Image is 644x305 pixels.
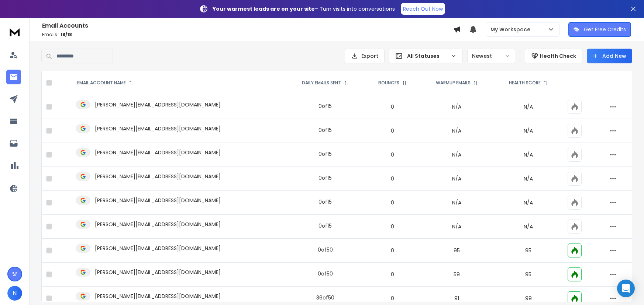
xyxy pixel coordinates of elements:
[369,271,416,278] p: 0
[378,80,399,86] p: BOUNCES
[95,149,221,156] p: [PERSON_NAME][EMAIL_ADDRESS][DOMAIN_NAME]
[494,263,564,287] td: 95
[42,21,453,30] h1: Email Accounts
[318,174,332,182] div: 0 of 15
[498,151,559,158] p: N/A
[420,215,493,239] td: N/A
[95,245,221,252] p: [PERSON_NAME][EMAIL_ADDRESS][DOMAIN_NAME]
[95,101,221,108] p: [PERSON_NAME][EMAIL_ADDRESS][DOMAIN_NAME]
[7,25,22,39] img: logo
[318,222,332,229] div: 0 of 15
[369,247,416,254] p: 0
[369,199,416,206] p: 0
[318,126,332,134] div: 0 of 15
[95,197,221,204] p: [PERSON_NAME][EMAIL_ADDRESS][DOMAIN_NAME]
[318,102,332,110] div: 0 of 15
[584,26,626,33] p: Get Free Credits
[369,175,416,182] p: 0
[403,5,443,13] p: Reach Out Now
[95,221,221,228] p: [PERSON_NAME][EMAIL_ADDRESS][DOMAIN_NAME]
[95,292,221,300] p: [PERSON_NAME][EMAIL_ADDRESS][DOMAIN_NAME]
[420,143,493,167] td: N/A
[420,263,493,287] td: 59
[587,49,632,63] button: Add New
[498,223,559,230] p: N/A
[420,95,493,119] td: N/A
[345,49,385,63] button: Export
[318,270,333,277] div: 0 of 50
[95,125,221,132] p: [PERSON_NAME][EMAIL_ADDRESS][DOMAIN_NAME]
[407,52,448,60] p: All Statuses
[369,295,416,302] p: 0
[369,223,416,230] p: 0
[498,127,559,134] p: N/A
[213,5,315,13] strong: Your warmest leads are on your site
[77,80,133,86] div: EMAIL ACCOUNT NAME
[467,49,515,63] button: Newest
[420,167,493,191] td: N/A
[436,80,471,86] p: WARMUP EMAILS
[498,103,559,111] p: N/A
[420,239,493,263] td: 95
[401,3,445,15] a: Reach Out Now
[42,32,453,38] p: Emails :
[420,119,493,143] td: N/A
[95,173,221,180] p: [PERSON_NAME][EMAIL_ADDRESS][DOMAIN_NAME]
[420,191,493,215] td: N/A
[490,26,533,33] p: My Workspace
[316,294,334,301] div: 36 of 50
[213,5,395,13] p: – Turn visits into conversations
[498,175,559,182] p: N/A
[369,151,416,158] p: 0
[369,127,416,134] p: 0
[61,31,72,38] span: 18 / 18
[509,80,541,86] p: HEALTH SCORE
[494,239,564,263] td: 95
[7,286,22,301] button: N
[302,80,341,86] p: DAILY EMAILS SENT
[540,52,576,60] p: Health Check
[369,103,416,111] p: 0
[617,280,635,297] div: Open Intercom Messenger
[525,49,582,63] button: Health Check
[568,22,631,37] button: Get Free Credits
[498,199,559,206] p: N/A
[318,150,332,158] div: 0 of 15
[318,246,333,253] div: 0 of 50
[95,269,221,276] p: [PERSON_NAME][EMAIL_ADDRESS][DOMAIN_NAME]
[318,198,332,206] div: 0 of 15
